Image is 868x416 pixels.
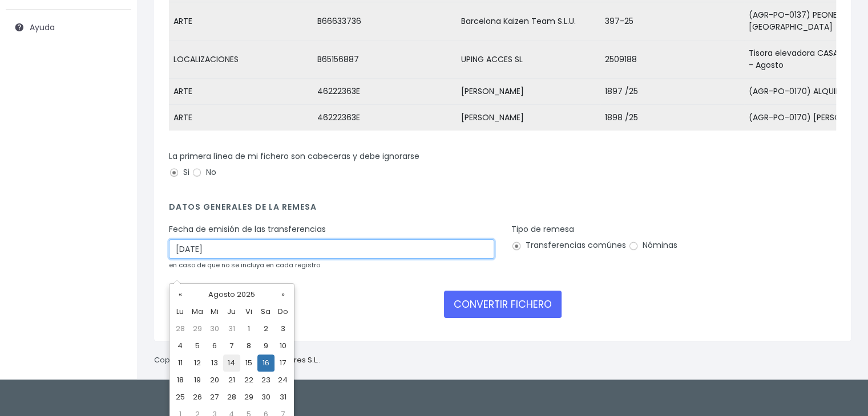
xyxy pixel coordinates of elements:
[240,389,257,406] td: 29
[457,79,600,105] td: [PERSON_NAME]
[169,79,313,105] td: ARTE
[169,260,320,270] small: en caso de que no se incluya en cada registro
[189,389,206,406] td: 26
[30,22,55,33] span: Ayuda
[600,79,744,105] td: 1897 /25
[628,239,677,251] label: Nóminas
[274,354,292,372] td: 17
[172,286,189,303] th: «
[169,223,326,235] label: Fecha de emisión de las transferencias
[257,354,274,372] td: 16
[511,239,626,251] label: Transferencias comúnes
[457,2,600,40] td: Barcelona Kaizen Team S.L.U.
[192,166,216,178] label: No
[189,286,274,303] th: Agosto 2025
[223,354,240,372] td: 14
[206,303,223,320] th: Mi
[274,303,292,320] th: Do
[223,303,240,320] th: Ju
[274,320,292,337] td: 3
[257,303,274,320] th: Sa
[600,40,744,79] td: 2509188
[169,2,313,40] td: ARTE
[172,389,189,406] td: 25
[257,337,274,354] td: 9
[6,15,131,39] a: Ayuda
[172,337,189,354] td: 4
[189,320,206,337] td: 29
[206,320,223,337] td: 30
[511,223,574,235] label: Tipo de remesa
[206,354,223,372] td: 13
[189,337,206,354] td: 5
[240,303,257,320] th: Vi
[313,40,457,79] td: B65156887
[313,105,457,131] td: 46222363E
[600,2,744,40] td: 397-25
[172,372,189,389] td: 18
[274,286,292,303] th: »
[240,372,257,389] td: 22
[172,320,189,337] td: 28
[189,354,206,372] td: 12
[189,303,206,320] th: Ma
[240,320,257,337] td: 1
[240,354,257,372] td: 15
[169,105,313,131] td: ARTE
[223,320,240,337] td: 31
[257,320,274,337] td: 2
[172,303,189,320] th: Lu
[444,291,562,318] button: CONVERTIR FICHERO
[600,105,744,131] td: 1898 /25
[169,150,419,162] label: La primera línea de mi fichero son cabeceras y debe ignorarse
[240,337,257,354] td: 8
[154,354,320,366] p: Copyright © 2025 .
[206,337,223,354] td: 6
[169,202,836,218] h4: Datos generales de la remesa
[223,389,240,406] td: 28
[313,2,457,40] td: B66633736
[313,79,457,105] td: 46222363E
[169,166,189,178] label: Si
[457,105,600,131] td: [PERSON_NAME]
[223,372,240,389] td: 21
[257,372,274,389] td: 23
[172,354,189,372] td: 11
[223,337,240,354] td: 7
[206,372,223,389] td: 20
[457,40,600,79] td: UPING ACCES SL
[274,372,292,389] td: 24
[206,389,223,406] td: 27
[274,337,292,354] td: 10
[189,372,206,389] td: 19
[257,389,274,406] td: 30
[274,389,292,406] td: 31
[169,40,313,79] td: LOCALIZACIONES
